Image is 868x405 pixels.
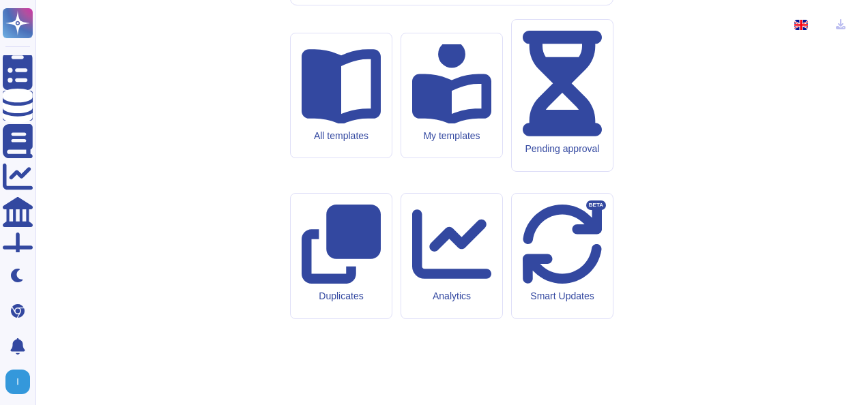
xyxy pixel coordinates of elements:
[412,130,491,142] div: My templates
[5,370,30,394] img: user
[3,367,40,397] button: user
[302,290,381,302] div: Duplicates
[302,130,381,142] div: All templates
[586,200,606,210] div: BETA
[794,20,808,30] img: en
[412,290,491,302] div: Analytics
[523,143,602,155] div: Pending approval
[523,290,602,302] div: Smart Updates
